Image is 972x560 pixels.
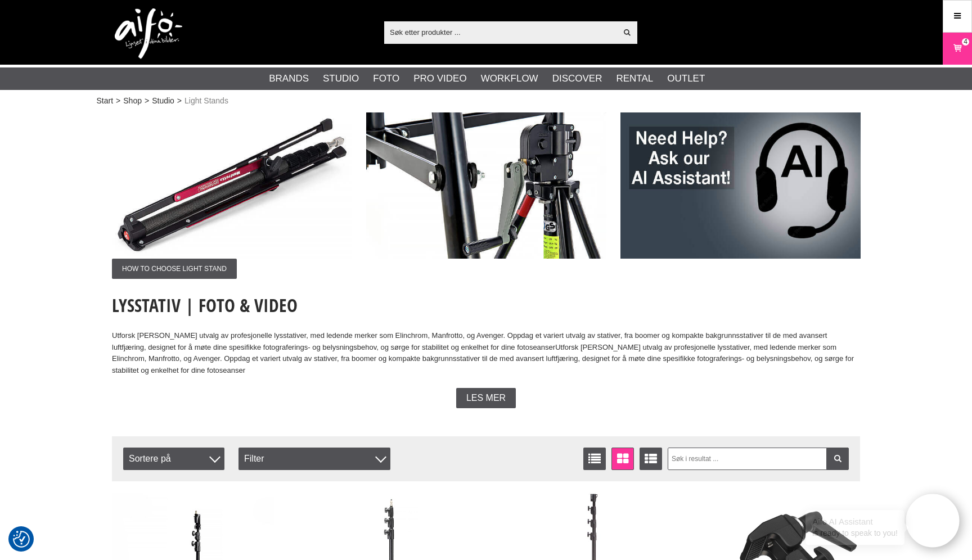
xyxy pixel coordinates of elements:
span: Light Stands [184,95,228,107]
button: Samtykkepreferanser [13,529,30,549]
input: Søk i resultat ... [668,448,849,470]
h4: Aifo AI Assistant [812,516,898,527]
a: Brands [269,71,309,86]
span: 4 [964,37,967,47]
div: is ready to speak to you! [805,510,904,545]
img: Ad:003 ban-man-AIsean-eng.jpg [620,112,861,259]
p: Utforsk [PERSON_NAME] utvalg av profesjonelle lysstativer, med ledende merker som Elinchrom, Manf... [112,330,860,377]
span: Les mer [466,393,506,403]
a: Filter [826,448,849,470]
a: Foto [373,71,399,86]
div: Filter [238,448,390,470]
a: Workflow [481,71,538,86]
a: Utvidet liste [640,448,662,470]
a: Outlet [667,71,705,86]
a: 4 [943,35,971,62]
a: Start [97,95,114,107]
span: > [145,95,149,107]
img: logo.png [115,8,182,59]
span: > [116,95,120,107]
span: Sortere på [123,448,224,470]
h1: Lysstativ | Foto & Video [112,293,860,318]
img: Ad:001 ban-man-lightstands-005.jpg [112,112,352,259]
a: Pro Video [413,71,466,86]
a: Studio [323,71,359,86]
input: Søk etter produkter ... [384,24,616,40]
img: Revisit consent button [13,531,30,548]
a: Vis liste [583,448,606,470]
a: Studio [152,95,174,107]
a: Vindusvisning [611,448,634,470]
img: Ad:002 ban-man-lightstands-006.jpg [366,112,606,259]
a: Rental [616,71,653,86]
a: Discover [552,71,602,86]
a: Shop [123,95,142,107]
a: Ad:001 ban-man-lightstands-005.jpgHow to choose light stand [112,112,352,279]
span: > [177,95,182,107]
span: How to choose light stand [112,259,237,279]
